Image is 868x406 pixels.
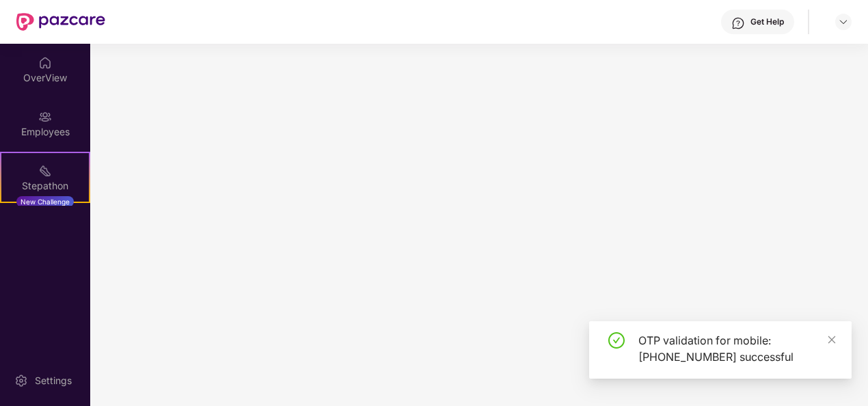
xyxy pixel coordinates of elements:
[14,374,28,388] img: svg+xml;base64,PHN2ZyBpZD0iU2V0dGluZy0yMHgyMCIgeG1sbnM9Imh0dHA6Ly93d3cudzMub3JnLzIwMDAvc3ZnIiB3aW...
[16,13,105,31] img: New Pazcare Logo
[731,16,745,30] img: svg+xml;base64,PHN2ZyBpZD0iSGVscC0zMngzMiIgeG1sbnM9Imh0dHA6Ly93d3cudzMub3JnLzIwMDAvc3ZnIiB3aWR0aD...
[16,196,74,207] div: New Challenge
[38,164,52,178] img: svg+xml;base64,PHN2ZyB4bWxucz0iaHR0cDovL3d3dy53My5vcmcvMjAwMC9zdmciIHdpZHRoPSIyMSIgaGVpZ2h0PSIyMC...
[638,332,835,365] div: OTP validation for mobile: [PHONE_NUMBER] successful
[838,16,849,27] img: svg+xml;base64,PHN2ZyBpZD0iRHJvcGRvd24tMzJ4MzIiIHhtbG5zPSJodHRwOi8vd3d3LnczLm9yZy8yMDAwL3N2ZyIgd2...
[827,335,837,344] span: close
[750,16,784,27] div: Get Help
[38,110,52,124] img: svg+xml;base64,PHN2ZyBpZD0iRW1wbG95ZWVzIiB4bWxucz0iaHR0cDovL3d3dy53My5vcmcvMjAwMC9zdmciIHdpZHRoPS...
[38,56,52,70] img: svg+xml;base64,PHN2ZyBpZD0iSG9tZSIgeG1sbnM9Imh0dHA6Ly93d3cudzMub3JnLzIwMDAvc3ZnIiB3aWR0aD0iMjAiIG...
[31,374,76,388] div: Settings
[1,179,89,193] div: Stepathon
[608,332,625,349] span: check-circle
